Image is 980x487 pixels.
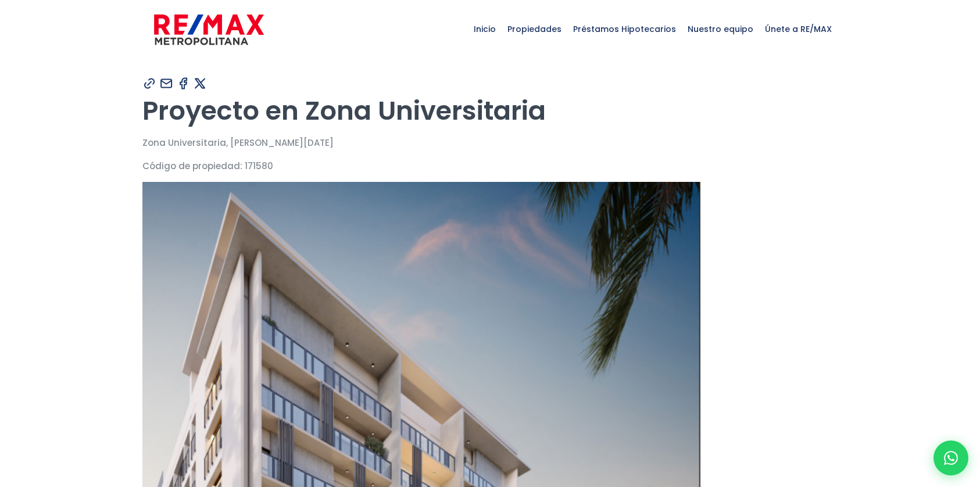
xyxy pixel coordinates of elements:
[502,12,567,46] span: Propiedades
[682,12,759,46] span: Nuestro equipo
[142,160,242,172] span: Código de propiedad:
[159,76,174,91] img: Compartir
[154,12,264,47] img: remax-metropolitana-logo
[142,76,157,91] img: Compartir
[176,76,191,91] img: Compartir
[142,135,838,150] p: Zona Universitaria, [PERSON_NAME][DATE]
[567,12,682,46] span: Préstamos Hipotecarios
[193,76,208,91] img: Compartir
[759,12,838,46] span: Únete a RE/MAX
[468,12,502,46] span: Inicio
[245,160,273,172] span: 171580
[142,95,838,127] h1: Proyecto en Zona Universitaria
